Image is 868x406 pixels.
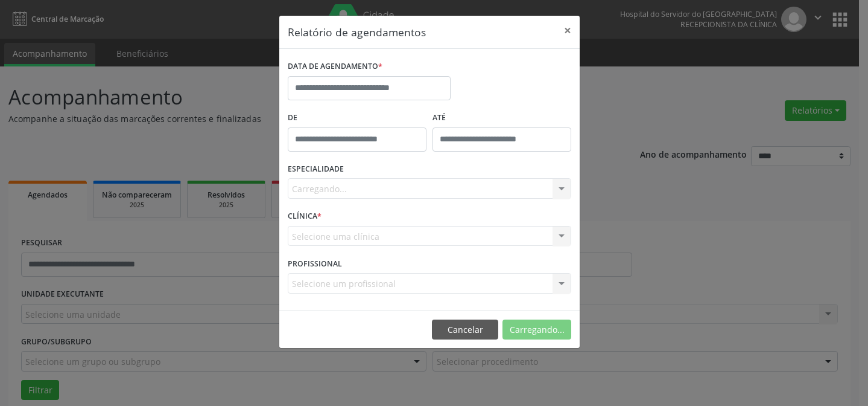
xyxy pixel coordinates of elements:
label: DATA DE AGENDAMENTO [288,57,382,76]
label: ATÉ [432,109,571,127]
label: ESPECIALIDADE [288,160,344,179]
label: De [288,109,426,127]
button: Cancelar [432,320,498,340]
button: Close [556,16,580,45]
button: Carregando... [502,320,571,340]
label: CLÍNICA [288,207,322,226]
label: PROFISSIONAL [288,254,342,273]
h5: Relatório de agendamentos [288,24,426,40]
